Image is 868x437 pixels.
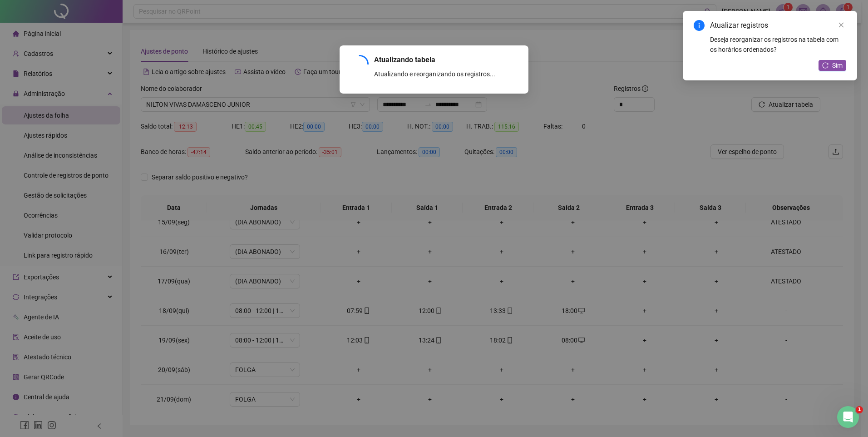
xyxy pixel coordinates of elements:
[694,20,705,31] span: info-circle
[832,60,843,70] span: Sim
[819,60,846,71] button: Sim
[837,406,859,428] iframe: Intercom live chat
[374,55,518,65] div: Atualizando tabela
[822,62,829,69] span: reload
[838,22,844,28] span: close
[710,20,846,31] div: Atualizar registros
[374,69,518,79] div: Atualizando e reorganizando os registros...
[710,35,846,55] div: Deseja reorganizar os registros na tabela com os horários ordenados?
[836,20,846,30] a: Close
[348,53,371,75] span: loading
[856,406,863,413] span: 1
